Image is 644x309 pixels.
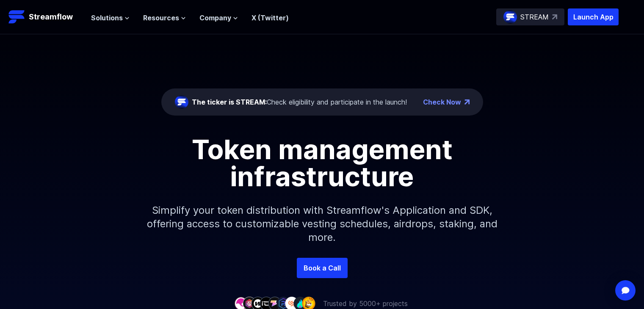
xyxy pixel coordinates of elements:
[568,8,619,25] button: Launch App
[143,13,179,23] span: Resources
[496,8,564,25] a: STREAM
[323,298,408,309] p: Trusted by 5000+ projects
[464,99,470,105] img: top-right-arrow.png
[8,8,83,25] a: Streamflow
[91,13,130,23] button: Solutions
[8,8,25,25] img: Streamflow Logo
[520,12,549,22] p: STREAM
[252,14,289,22] a: X (Twitter)
[175,95,188,109] img: streamflow-logo-circle.png
[503,10,517,24] img: streamflow-logo-circle.png
[552,14,557,19] img: top-right-arrow.svg
[29,11,73,23] p: Streamflow
[423,97,461,107] a: Check Now
[199,13,238,23] button: Company
[192,97,407,107] div: Check eligibility and participate in the launch!
[199,13,231,23] span: Company
[297,258,348,278] a: Book a Call
[192,98,267,106] span: The ticker is STREAM:
[140,190,504,258] p: Simplify your token distribution with Streamflow's Application and SDK, offering access to custom...
[91,13,123,23] span: Solutions
[615,280,636,301] div: Open Intercom Messenger
[132,136,513,190] h1: Token management infrastructure
[143,13,186,23] button: Resources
